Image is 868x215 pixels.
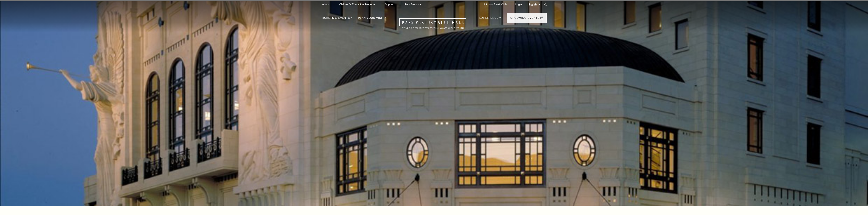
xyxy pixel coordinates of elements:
p: Support [385,3,394,6]
p: About [322,3,329,6]
p: Experience [479,16,499,22]
p: Upcoming Events [510,16,540,22]
p: Rent Bass Hall [404,3,422,6]
p: Tickets & Events [322,16,350,22]
p: Children's Education Program [339,3,375,6]
select: Select: [528,3,541,6]
p: Plan Your Visit [358,16,384,22]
